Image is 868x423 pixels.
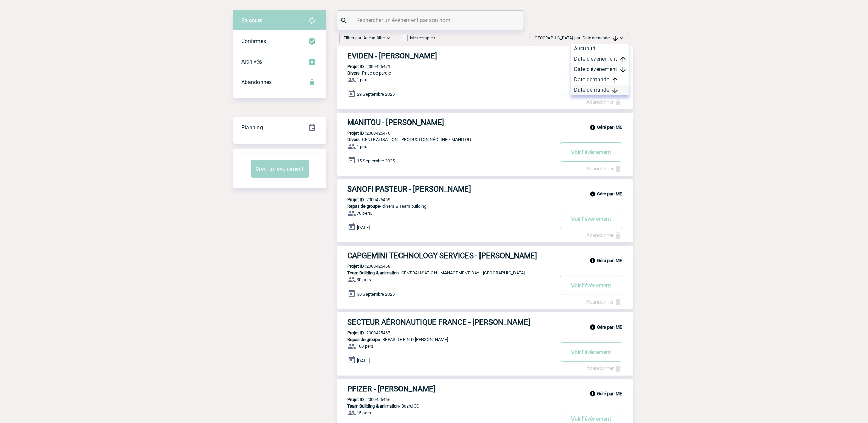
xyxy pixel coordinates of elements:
[612,77,618,83] img: arrow_upward.png
[597,191,622,196] b: Géré par IME
[337,330,391,335] p: 2000425467
[337,264,391,269] p: 2000425468
[348,137,360,142] span: Divers
[233,10,326,31] div: Retrouvez ici tous vos évènements avant confirmation
[355,15,508,25] input: Rechercher un événement par son nom
[242,79,272,85] span: Abandonnés
[364,36,385,41] span: Aucun filtre
[357,144,370,149] span: 1 pers.
[337,397,391,402] p: 2000425466
[560,342,622,362] button: Voir l'événement
[233,117,326,138] div: Retrouvez ici tous vos événements organisés par date et état d'avancement
[348,52,554,60] h3: EVIDEN - [PERSON_NAME]
[571,64,629,75] div: Date d'événement
[348,204,380,209] span: Repas de groupe
[357,344,375,349] span: 100 pers.
[337,118,633,127] a: MANITOU - [PERSON_NAME]
[560,209,622,228] button: Voir l'événement
[242,58,262,65] span: Archivés
[357,158,395,163] span: 15 Septembre 2025
[597,258,622,263] b: Géré par IME
[348,64,367,69] b: Projet ID :
[337,52,633,60] a: EVIDEN - [PERSON_NAME]
[348,385,554,393] h3: PFIZER - [PERSON_NAME]
[620,67,626,72] img: arrow_downward.png
[597,125,622,130] b: Géré par IME
[590,191,596,197] img: info_black_24dp.svg
[233,72,326,93] div: Retrouvez ici tous vos événements annulés
[590,124,596,130] img: info_black_24dp.svg
[337,270,554,275] p: - CENTRALISATION - MANAGEMENT DAY - [GEOGRAPHIC_DATA]
[583,36,618,41] span: Date demande
[337,130,391,136] p: 2000425470
[337,204,554,209] p: - diners & Team building
[337,64,391,69] p: 2000425471
[590,258,596,264] img: info_black_24dp.svg
[348,251,554,260] h3: CAPGEMINI TECHNOLOGY SERVICES - [PERSON_NAME]
[590,391,596,397] img: info_black_24dp.svg
[357,78,370,83] span: 1 pers.
[348,197,367,202] b: Projet ID :
[560,142,622,162] button: Voir l'événement
[344,35,385,42] span: Filtrer par :
[560,276,622,295] button: Voir l'événement
[233,117,326,137] a: Planning
[618,35,625,42] img: baseline_expand_more_white_24dp-b.png
[348,337,380,342] span: Repas de groupe
[597,324,622,330] b: Géré par IME
[348,403,399,409] span: Team Building & animation
[337,137,554,142] p: - CENTRALISATION - PRODUCTION NÉOLINE / MANITOU
[251,160,309,178] button: Créer un événement
[357,92,395,97] span: 29 Septembre 2025
[590,324,596,330] img: info_black_24dp.svg
[620,57,626,62] img: arrow_upward.png
[571,54,629,64] div: Date d'événement
[357,211,372,216] span: 70 pers.
[587,365,622,371] a: Abandonner
[348,185,554,193] h3: SANOFI PASTEUR - [PERSON_NAME]
[587,299,622,305] a: Abandonner
[385,35,392,42] img: baseline_expand_more_white_24dp-b.png
[337,337,554,342] p: - REPAS DE FIN D [PERSON_NAME]
[348,70,360,76] span: Divers
[587,99,622,105] a: Abandonner
[357,291,395,297] span: 30 Septembre 2025
[337,318,633,327] a: SECTEUR AÉRONAUTIQUE FRANCE - [PERSON_NAME]
[242,17,263,24] span: En cours
[587,232,622,238] a: Abandonner
[571,85,629,95] div: Date demande
[242,124,263,131] span: Planning
[348,318,554,327] h3: SECTEUR AÉRONAUTIQUE FRANCE - [PERSON_NAME]
[571,75,629,85] div: Date demande
[587,165,622,172] a: Abandonner
[348,264,367,269] b: Projet ID :
[612,88,618,93] img: arrow_downward.png
[613,36,618,41] img: arrow_downward.png
[348,270,399,275] span: Team Building & animation
[337,385,633,393] a: PFIZER - [PERSON_NAME]
[357,277,372,283] span: 30 pers.
[571,44,629,54] div: Aucun tri
[337,403,554,409] p: - Board CC
[560,76,622,95] button: Voir l'événement
[357,225,370,230] span: [DATE]
[337,185,633,193] a: SANOFI PASTEUR - [PERSON_NAME]
[402,36,435,41] label: Mes comptes
[357,358,370,363] span: [DATE]
[348,397,367,402] b: Projet ID :
[357,411,372,416] span: 15 pers.
[337,70,554,76] p: - Prise de parole
[337,251,633,260] a: CAPGEMINI TECHNOLOGY SERVICES - [PERSON_NAME]
[348,118,554,127] h3: MANITOU - [PERSON_NAME]
[534,35,618,42] span: [GEOGRAPHIC_DATA] par :
[597,391,622,396] b: Géré par IME
[348,130,367,136] b: Projet ID :
[348,330,367,335] b: Projet ID :
[242,38,266,44] span: Confirmés
[233,52,326,72] div: Retrouvez ici tous les événements que vous avez décidé d'archiver
[337,197,391,202] p: 2000425469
